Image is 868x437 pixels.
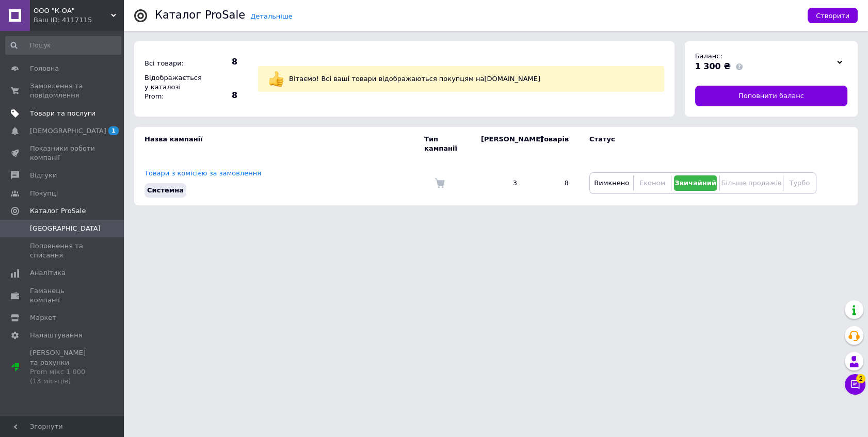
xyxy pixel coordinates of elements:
[527,161,579,205] td: 8
[142,71,199,104] div: Відображається у каталозі Prom:
[34,15,124,25] div: Ваш ID: 4117115
[30,206,86,216] span: Каталог ProSale
[201,90,237,101] span: 8
[471,127,527,161] td: [PERSON_NAME]
[30,224,101,233] span: [GEOGRAPHIC_DATA]
[594,179,629,187] span: Вимкнено
[147,186,184,194] span: Системна
[636,175,668,191] button: Економ
[722,175,780,191] button: Більше продажів
[250,12,293,20] a: Детальніше
[738,91,804,101] span: Поповнити баланс
[30,313,56,322] span: Маркет
[674,179,716,187] span: Звичайний
[579,127,816,161] td: Статус
[201,56,237,68] span: 8
[639,179,665,187] span: Економ
[592,175,631,191] button: Вимкнено
[786,175,813,191] button: Турбо
[30,82,95,100] span: Замовлення та повідомлення
[30,348,95,386] span: [PERSON_NAME] та рахунки
[808,8,858,23] button: Створити
[142,56,199,71] div: Всі товари:
[471,161,527,205] td: 3
[5,36,121,55] input: Пошук
[435,178,445,188] img: Комісія за замовлення
[695,61,731,71] span: 1 300 ₴
[268,71,284,87] img: :+1:
[134,127,424,161] td: Назва кампанії
[144,169,261,177] a: Товари з комісією за замовлення
[155,10,245,21] div: Каталог ProSale
[30,126,106,136] span: [DEMOGRAPHIC_DATA]
[856,374,865,383] span: 2
[424,127,471,161] td: Тип кампанії
[845,374,865,395] button: Чат з покупцем2
[34,6,111,15] span: ООО "К-ОА"
[108,126,119,135] span: 1
[816,12,849,20] span: Створити
[30,144,95,163] span: Показники роботи компанії
[286,72,656,86] div: Вітаємо! Всі ваші товари відображаються покупцям на [DOMAIN_NAME]
[789,179,810,187] span: Турбо
[695,52,722,60] span: Баланс:
[30,109,95,118] span: Товари та послуги
[30,286,95,305] span: Гаманець компанії
[721,179,781,187] span: Більше продажів
[30,171,57,180] span: Відгуки
[527,127,579,161] td: Товарів
[30,189,58,198] span: Покупці
[30,241,95,260] span: Поповнення та списання
[695,86,848,106] a: Поповнити баланс
[30,331,83,340] span: Налаштування
[30,268,66,278] span: Аналітика
[674,175,717,191] button: Звичайний
[30,367,95,386] div: Prom мікс 1 000 (13 місяців)
[30,64,59,73] span: Головна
